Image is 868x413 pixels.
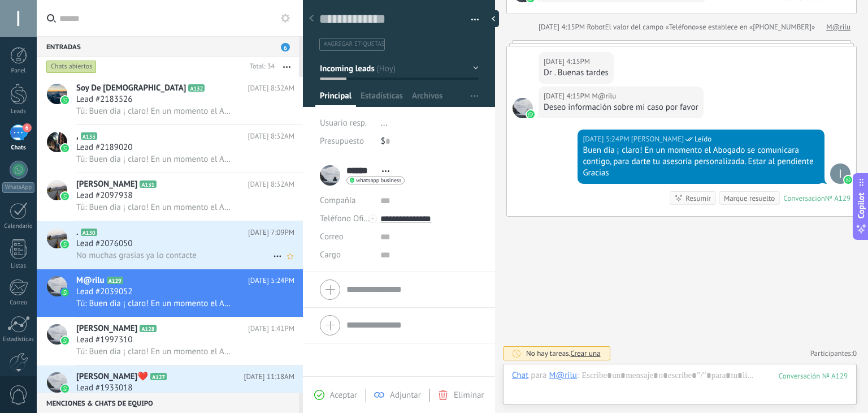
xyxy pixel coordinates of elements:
[844,176,852,184] img: waba.svg
[570,349,600,358] span: Crear una
[488,10,499,27] div: Ocultar
[37,269,303,317] a: avatariconM@riluA129[DATE] 5:24PMLead #2039052Tú: Buen dia ¡ claro! En un momento el Abogado se c...
[76,275,105,286] span: M@rilu
[2,299,35,307] div: Correo
[526,349,601,358] div: No hay tareas.
[544,67,609,79] div: Dr . Buenas tardes
[544,102,698,113] div: Deseo información sobre mi caso por favor
[583,167,819,179] div: Gracias
[320,118,367,128] span: Usuario resp.
[140,325,156,332] span: A128
[76,106,232,117] span: Tú: Buen dia ¡ claro! En un momento el Abogado se comunicara contigo, para darte tu asesoría pers...
[248,275,294,286] span: [DATE] 5:24PM
[76,250,197,261] span: No muchas grasias ya lo contacte
[61,192,69,200] img: icon
[23,123,32,132] span: 6
[587,22,605,32] span: Robot
[61,337,69,345] img: icon
[544,56,592,67] div: [DATE] 4:15PM
[2,263,35,270] div: Listas
[2,108,35,115] div: Leads
[76,142,132,153] span: Lead #2189020
[248,179,294,190] span: [DATE] 8:32AM
[320,114,372,132] div: Usuario resp.
[531,370,546,381] span: para
[188,84,205,92] span: A132
[2,223,35,230] div: Calendario
[76,346,232,357] span: Tú: Buen dia ¡ claro! En un momento el Abogado se comunicara contigo, para darte tu asesoría pers...
[76,371,148,382] span: [PERSON_NAME]❤️
[76,83,186,94] span: Soy De [DEMOGRAPHIC_DATA]
[248,131,294,142] span: [DATE] 8:32AM
[320,251,341,259] span: Cargo
[37,221,303,269] a: avataricon.A130[DATE] 7:09PMLead #2076050No muchas grasias ya lo contacte
[81,229,97,236] span: A130
[320,132,372,150] div: Presupuesto
[244,371,294,382] span: [DATE] 11:18AM
[381,132,479,150] div: $
[724,193,775,204] div: Marque resuelto
[2,144,35,152] div: Chats
[320,210,372,228] button: Teléfono Oficina
[76,179,137,190] span: [PERSON_NAME]
[583,145,819,167] div: Buen dia ¡ claro! En un momento el Abogado se comunicara contigo, para darte tu asesoría personal...
[61,385,69,393] img: icon
[81,132,97,140] span: A133
[281,43,290,51] span: 6
[248,323,294,334] span: [DATE] 1:41PM
[605,21,700,33] span: El valor del campo «Teléfono»
[513,98,533,118] span: M@rilu
[37,36,299,57] div: Entradas
[320,231,344,242] span: Correo
[76,286,132,298] span: Lead #2039052
[320,91,351,107] span: Principal
[76,94,132,105] span: Lead #2183526
[356,178,401,183] span: whatsapp business
[783,193,825,203] div: Conversación
[37,317,303,365] a: avataricon[PERSON_NAME]A128[DATE] 1:41PMLead #1997310Tú: Buen dia ¡ claro! En un momento el Aboga...
[527,110,535,118] img: waba.svg
[76,382,132,394] span: Lead #1933018
[61,240,69,248] img: icon
[320,136,364,147] span: Presupuesto
[76,334,132,346] span: Lead #1997310
[76,298,232,309] span: Tú: Buen dia ¡ claro! En un momento el Abogado se comunicara contigo, para darte tu asesoría pers...
[779,371,848,381] div: 129
[700,21,815,33] span: se establece en «[PHONE_NUMBER]»
[324,40,384,48] span: #agregar etiquetas
[37,365,303,413] a: avataricon[PERSON_NAME]❤️A127[DATE] 11:18AMLead #1933018
[107,277,123,284] span: A129
[549,370,576,380] div: M@rilu
[76,323,137,334] span: [PERSON_NAME]
[150,373,167,380] span: A127
[826,21,850,33] a: M@rilu
[454,390,484,401] span: Eliminar
[2,67,35,75] div: Panel
[76,202,232,213] span: Tú: Buen dia ¡ claro! En un momento el Abogado se comunicara contigo, para darte tu asesoría pers...
[856,193,867,219] span: Copilot
[320,228,344,246] button: Correo
[631,134,684,145] span: lizeth cordoba (Oficina de Venta)
[412,91,442,107] span: Archivos
[810,349,857,358] a: Participantes:0
[830,164,850,184] span: lizeth cordoba
[320,213,379,224] span: Teléfono Oficina
[76,227,79,238] span: .
[361,91,403,107] span: Estadísticas
[61,289,69,296] img: icon
[592,91,616,102] span: M@rilu
[2,336,35,343] div: Estadísticas
[46,60,97,74] div: Chats abiertos
[76,190,132,201] span: Lead #2097938
[695,134,711,145] span: Leído
[320,192,372,210] div: Compañía
[381,118,388,128] span: ...
[61,96,69,104] img: icon
[76,238,132,249] span: Lead #2076050
[37,173,303,221] a: avataricon[PERSON_NAME]A131[DATE] 8:32AMLead #2097938Tú: Buen dia ¡ claro! En un momento el Aboga...
[544,91,592,102] div: [DATE] 4:15PM
[37,125,303,173] a: avataricon,A133[DATE] 8:32AMLead #2189020Tú: Buen dia ¡ claro! En un momento el Abogado se comuni...
[245,61,275,72] div: Total: 34
[140,180,156,188] span: A131
[37,77,303,124] a: avatariconSoy De [DEMOGRAPHIC_DATA]A132[DATE] 8:32AMLead #2183526Tú: Buen dia ¡ claro! En un mome...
